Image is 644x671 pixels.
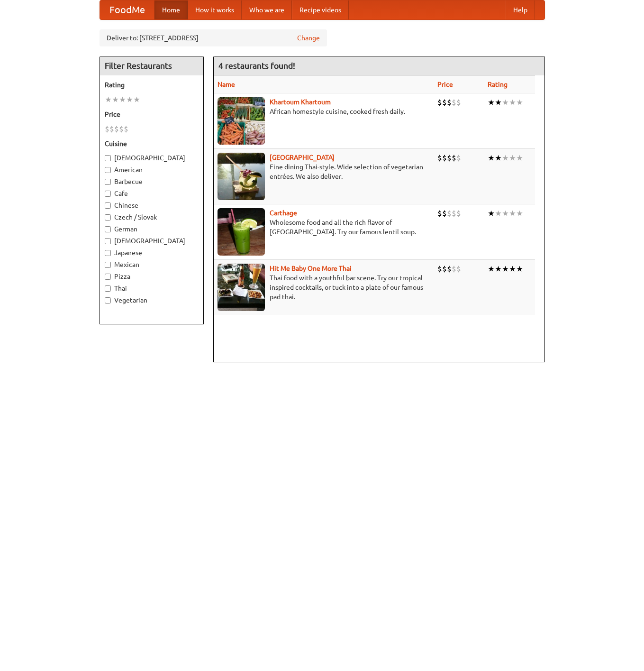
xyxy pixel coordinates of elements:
[105,202,111,209] input: Chinese
[297,33,320,43] a: Change
[105,226,111,232] input: German
[112,94,119,105] li: ★
[495,264,502,274] li: ★
[105,167,111,173] input: American
[270,209,297,217] a: Carthage
[105,110,199,119] h5: Price
[105,285,111,292] input: Thai
[105,165,199,175] label: American
[154,0,188,19] a: Home
[105,284,199,293] label: Thai
[442,97,447,108] li: $
[452,97,456,108] li: $
[105,274,111,280] input: Pizza
[218,162,430,181] p: Fine dining Thai-style. Wide selection of vegetarian entrées. We also deliver.
[447,153,452,163] li: $
[105,297,111,303] input: Vegetarian
[100,29,327,46] div: Deliver to: [STREET_ADDRESS]
[218,81,235,88] a: Name
[242,0,292,19] a: Who we are
[437,81,453,88] a: Price
[509,97,516,108] li: ★
[437,153,442,163] li: $
[516,208,523,219] li: ★
[119,94,126,105] li: ★
[456,208,461,219] li: $
[105,139,199,148] h5: Cuisine
[270,98,331,106] a: Khartoum Khartoum
[218,208,265,256] img: carthage.jpg
[105,201,199,210] label: Chinese
[437,264,442,274] li: $
[124,124,128,134] li: $
[502,97,509,108] li: ★
[488,81,508,88] a: Rating
[488,97,495,108] li: ★
[452,264,456,274] li: $
[218,153,265,200] img: satay.jpg
[218,97,265,145] img: khartoum.jpg
[502,208,509,219] li: ★
[495,153,502,163] li: ★
[516,264,523,274] li: ★
[452,208,456,219] li: $
[516,97,523,108] li: ★
[502,264,509,274] li: ★
[447,97,452,108] li: $
[126,94,133,105] li: ★
[452,153,456,163] li: $
[114,124,119,134] li: $
[506,0,535,19] a: Help
[442,208,447,219] li: $
[270,154,335,161] a: [GEOGRAPHIC_DATA]
[105,238,111,244] input: [DEMOGRAPHIC_DATA]
[495,208,502,219] li: ★
[218,107,430,116] p: African homestyle cuisine, cooked fresh daily.
[488,153,495,163] li: ★
[456,264,461,274] li: $
[105,260,199,269] label: Mexican
[447,264,452,274] li: $
[509,208,516,219] li: ★
[509,264,516,274] li: ★
[502,153,509,163] li: ★
[105,124,109,134] li: $
[456,153,461,163] li: $
[105,214,111,221] input: Czech / Slovak
[270,265,352,272] a: Hit Me Baby One More Thai
[105,191,111,197] input: Cafe
[105,179,111,185] input: Barbecue
[105,272,199,281] label: Pizza
[105,177,199,186] label: Barbecue
[105,155,111,161] input: [DEMOGRAPHIC_DATA]
[218,264,265,311] img: babythai.jpg
[488,208,495,219] li: ★
[105,224,199,234] label: German
[218,61,295,70] ng-pluralize: 4 restaurants found!
[442,264,447,274] li: $
[105,80,199,90] h5: Rating
[133,94,140,105] li: ★
[105,94,112,105] li: ★
[447,208,452,219] li: $
[105,250,111,256] input: Japanese
[105,262,111,268] input: Mexican
[100,0,154,19] a: FoodMe
[105,248,199,257] label: Japanese
[188,0,242,19] a: How it works
[456,97,461,108] li: $
[105,212,199,222] label: Czech / Slovak
[100,56,203,75] h4: Filter Restaurants
[119,124,124,134] li: $
[495,97,502,108] li: ★
[442,153,447,163] li: $
[437,97,442,108] li: $
[218,218,430,237] p: Wholesome food and all the rich flavor of [GEOGRAPHIC_DATA]. Try our famous lentil soup.
[292,0,349,19] a: Recipe videos
[516,153,523,163] li: ★
[488,264,495,274] li: ★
